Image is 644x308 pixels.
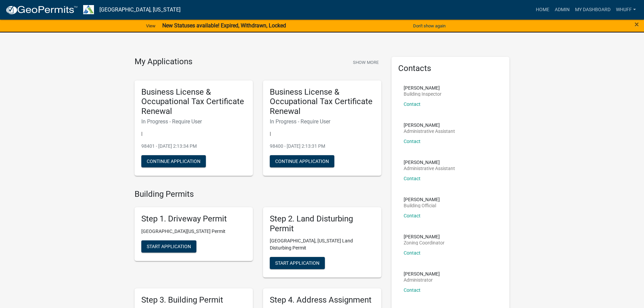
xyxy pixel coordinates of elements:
h5: Step 2. Land Disturbing Permit [270,214,375,234]
a: Contact [404,250,421,256]
p: 98401 - [DATE] 2:13:34 PM [141,143,246,150]
button: Don't show again [410,20,448,31]
h6: In Progress - Require User [270,118,375,125]
button: Continue Application [270,155,334,167]
a: Admin [552,3,572,16]
h4: Building Permits [135,189,381,199]
a: Contact [404,101,421,107]
h5: Step 4. Address Assignment [270,295,375,305]
a: Contact [404,139,421,144]
button: Start Application [141,240,196,253]
p: 98400 - [DATE] 2:13:31 PM [270,143,375,150]
p: Administrative Assistant [404,166,455,171]
a: Contact [404,176,421,181]
span: Start Application [275,260,319,266]
span: × [635,20,639,29]
a: Contact [404,213,421,218]
p: Administrative Assistant [404,129,455,134]
button: Start Application [270,257,325,269]
p: [GEOGRAPHIC_DATA][US_STATE] Permit [141,228,246,235]
h5: Contacts [398,64,503,73]
p: | [141,130,246,137]
button: Close [635,20,639,28]
span: Start Application [147,243,191,249]
a: View [143,20,158,31]
h5: Step 3. Building Permit [141,295,246,305]
p: [PERSON_NAME] [404,160,455,165]
p: [GEOGRAPHIC_DATA], [US_STATE] Land Disturbing Permit [270,237,375,252]
a: whuff [613,3,639,16]
a: Home [533,3,552,16]
p: Administrator [404,278,440,282]
p: [PERSON_NAME] [404,234,445,239]
a: My Dashboard [572,3,613,16]
p: [PERSON_NAME] [404,86,442,90]
button: Show More [350,57,381,68]
p: [PERSON_NAME] [404,197,440,202]
p: Zoning Coordinator [404,240,445,245]
a: [GEOGRAPHIC_DATA], [US_STATE] [99,4,181,16]
button: Continue Application [141,155,206,167]
p: Building Inspector [404,92,442,96]
h6: In Progress - Require User [141,118,246,125]
strong: New Statuses available! Expired, Withdrawn, Locked [162,22,286,29]
h5: Step 1. Driveway Permit [141,214,246,224]
p: [PERSON_NAME] [404,123,455,127]
p: [PERSON_NAME] [404,271,440,276]
h5: Business License & Occupational Tax Certificate Renewal [270,87,375,116]
h5: Business License & Occupational Tax Certificate Renewal [141,87,246,116]
h4: My Applications [135,57,192,67]
a: Contact [404,287,421,293]
p: Building Official [404,203,440,208]
img: Troup County, Georgia [83,5,94,14]
p: | [270,130,375,137]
